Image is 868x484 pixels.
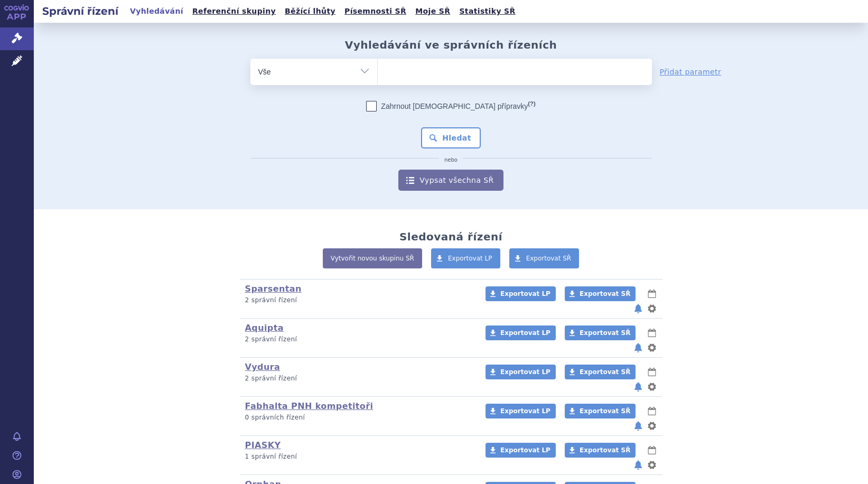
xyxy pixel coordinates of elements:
[580,446,630,454] span: Exportovat SŘ
[509,248,580,268] a: Exportovat SŘ
[456,4,518,18] a: Statistiky SŘ
[580,290,630,297] span: Exportovat SŘ
[245,362,281,372] a: Vydura
[245,401,374,411] a: Fabhalta PNH kompetitoři
[245,452,472,461] p: 1 správní řízení
[245,374,472,383] p: 2 správní řízení
[580,329,630,337] span: Exportovat SŘ
[580,368,630,376] span: Exportovat SŘ
[500,290,550,297] span: Exportovat LP
[647,341,657,354] button: nastavení
[245,323,284,333] a: Aquipta
[647,420,657,432] button: nastavení
[245,440,281,450] a: PIASKY
[647,459,657,471] button: nastavení
[660,67,722,77] a: Přidat parametr
[431,248,500,268] a: Exportovat LP
[565,286,636,301] a: Exportovat SŘ
[500,446,550,454] span: Exportovat LP
[580,407,630,415] span: Exportovat SŘ
[366,101,535,111] label: Zahrnout [DEMOGRAPHIC_DATA] přípravky
[245,335,472,344] p: 2 správní řízení
[528,100,535,107] abbr: (?)
[439,157,463,163] i: nebo
[633,341,643,354] button: notifikace
[245,284,302,294] a: Sparsentan
[565,325,636,340] a: Exportovat SŘ
[412,4,453,18] a: Moje SŘ
[526,255,572,262] span: Exportovat SŘ
[34,4,127,18] h2: Správní řízení
[398,170,503,191] a: Vypsat všechna SŘ
[647,444,657,457] button: lhůty
[323,248,422,268] a: Vytvořit novou skupinu SŘ
[647,380,657,393] button: nastavení
[341,4,409,18] a: Písemnosti SŘ
[633,302,643,315] button: notifikace
[245,296,472,305] p: 2 správní řízení
[486,365,556,379] a: Exportovat LP
[565,404,636,418] a: Exportovat SŘ
[647,405,657,417] button: lhůty
[565,365,636,379] a: Exportovat SŘ
[245,413,472,422] p: 0 správních řízení
[189,4,279,18] a: Referenční skupiny
[421,127,481,148] button: Hledat
[448,255,492,262] span: Exportovat LP
[399,230,502,243] h2: Sledovaná řízení
[500,407,550,415] span: Exportovat LP
[282,4,339,18] a: Běžící lhůty
[647,302,657,315] button: nastavení
[633,380,643,393] button: notifikace
[633,420,643,432] button: notifikace
[500,329,550,337] span: Exportovat LP
[647,366,657,378] button: lhůty
[565,443,636,458] a: Exportovat SŘ
[486,404,556,418] a: Exportovat LP
[486,286,556,301] a: Exportovat LP
[633,459,643,471] button: notifikace
[486,443,556,458] a: Exportovat LP
[127,4,186,18] a: Vyhledávání
[500,368,550,376] span: Exportovat LP
[345,39,557,51] h2: Vyhledávání ve správních řízeních
[647,287,657,300] button: lhůty
[486,325,556,340] a: Exportovat LP
[647,327,657,339] button: lhůty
